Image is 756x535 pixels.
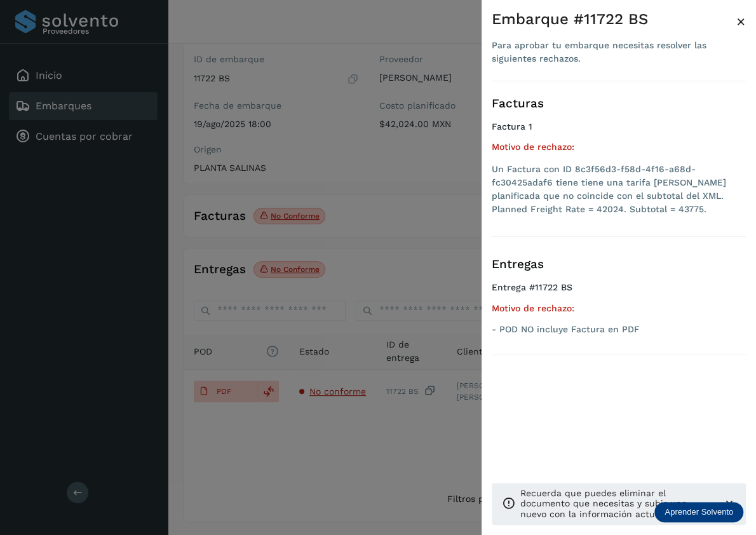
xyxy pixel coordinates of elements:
[492,39,736,65] div: Para aprobar tu embarque necesitas resolver las siguientes rechazos.
[492,10,736,29] div: Embarque #11722 BS
[654,502,743,522] div: Aprender Solvento
[492,142,746,152] h5: Motivo de rechazo:
[520,488,713,520] p: Recuerda que puedes eliminar el documento que necesitas y subir uno nuevo con la información actu...
[492,163,746,216] li: Un Factura con ID 8c3f56d3-f58d-4f16-a68d-fc30425adaf6 tiene tiene una tarifa [PERSON_NAME] plani...
[492,324,746,335] p: - POD NO incluye Factura en PDF
[665,507,733,517] p: Aprender Solvento
[492,97,746,111] h3: Facturas
[492,121,746,132] h4: Factura 1
[492,282,746,303] h4: Entrega #11722 BS
[736,10,746,33] button: Close
[492,257,746,272] h3: Entregas
[492,303,746,314] h5: Motivo de rechazo:
[736,13,746,30] span: ×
